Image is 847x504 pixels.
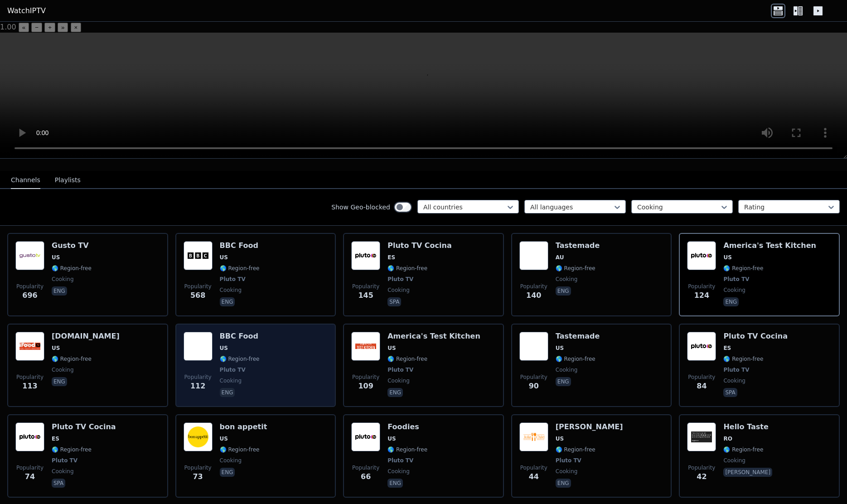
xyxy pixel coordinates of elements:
[52,254,60,261] span: US
[723,468,772,477] p: [PERSON_NAME]
[16,464,44,471] span: Popularity
[52,479,65,488] p: spa
[220,286,242,294] span: cooking
[387,276,413,283] span: Pluto TV
[387,435,396,442] span: US
[52,276,74,283] span: cooking
[387,332,480,341] h6: America's Test Kitchen
[16,373,44,381] span: Popularity
[52,422,116,431] h6: Pluto TV Cocina
[556,468,578,475] span: cooking
[52,366,74,373] span: cooking
[387,388,403,397] p: eng
[52,265,92,272] span: 🌎 Region-free
[351,332,380,361] img: America's Test Kitchen
[351,422,380,451] img: Foodies
[519,422,548,451] img: Julia Child
[723,332,788,341] h6: Pluto TV Cocina
[351,241,380,270] img: Pluto TV Cocina
[52,457,77,464] span: Pluto TV
[723,457,745,464] span: cooking
[723,241,816,250] h6: America's Test Kitchen
[387,366,413,373] span: Pluto TV
[688,283,715,290] span: Popularity
[520,373,547,381] span: Popularity
[220,377,242,384] span: cooking
[687,422,716,451] img: Hello Taste
[184,241,213,270] img: BBC Food
[556,446,595,453] span: 🌎 Region-free
[16,283,44,290] span: Popularity
[52,468,74,475] span: cooking
[723,254,731,261] span: US
[556,344,564,352] span: US
[723,446,763,453] span: 🌎 Region-free
[723,355,763,363] span: 🌎 Region-free
[556,366,578,373] span: cooking
[688,464,715,471] span: Popularity
[190,381,205,392] span: 112
[556,457,581,464] span: Pluto TV
[697,471,707,482] span: 42
[387,241,452,250] h6: Pluto TV Cocina
[220,332,260,341] h6: BBC Food
[723,276,749,283] span: Pluto TV
[52,344,60,352] span: US
[193,471,203,482] span: 73
[387,344,396,352] span: US
[220,435,228,442] span: US
[184,332,213,361] img: BBC Food
[723,344,731,352] span: ES
[358,381,373,392] span: 109
[556,254,564,261] span: AU
[22,381,37,392] span: 113
[220,457,242,464] span: cooking
[352,464,379,471] span: Popularity
[556,422,623,431] h6: [PERSON_NAME]
[519,332,548,361] img: Tastemade
[556,332,600,341] h6: Tastemade
[55,172,81,189] button: Playlists
[52,355,92,363] span: 🌎 Region-free
[52,286,67,296] p: eng
[723,377,745,384] span: cooking
[220,446,260,453] span: 🌎 Region-free
[387,286,410,294] span: cooking
[520,283,547,290] span: Popularity
[387,297,401,306] p: spa
[52,377,67,386] p: eng
[22,290,37,301] span: 696
[387,355,427,363] span: 🌎 Region-free
[11,172,40,189] button: Channels
[687,241,716,270] img: America's Test Kitchen
[220,344,228,352] span: US
[184,283,212,290] span: Popularity
[556,435,564,442] span: US
[7,5,46,16] a: WatchIPTV
[529,471,539,482] span: 44
[723,422,774,431] h6: Hello Taste
[687,332,716,361] img: Pluto TV Cocina
[387,479,403,488] p: eng
[15,332,44,361] img: iFood.TV
[387,446,427,453] span: 🌎 Region-free
[688,373,715,381] span: Popularity
[694,290,709,301] span: 124
[361,471,371,482] span: 66
[220,241,260,250] h6: BBC Food
[15,241,44,270] img: Gusto TV
[220,366,246,373] span: Pluto TV
[556,241,600,250] h6: Tastemade
[723,366,749,373] span: Pluto TV
[184,373,212,381] span: Popularity
[387,265,427,272] span: 🌎 Region-free
[723,435,732,442] span: RO
[556,265,595,272] span: 🌎 Region-free
[387,422,427,431] h6: Foodies
[556,286,571,296] p: eng
[52,435,59,442] span: ES
[190,290,205,301] span: 568
[723,286,745,294] span: cooking
[52,446,92,453] span: 🌎 Region-free
[25,471,35,482] span: 74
